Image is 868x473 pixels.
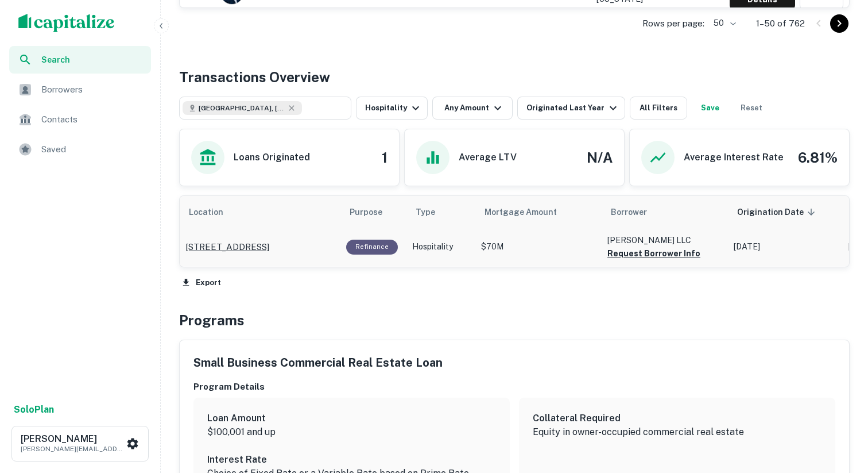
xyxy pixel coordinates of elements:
h6: Loan Amount [207,412,496,425]
th: Borrower [602,196,728,228]
th: Type [406,196,475,228]
h6: Program Details [193,380,835,394]
p: $100,001 and up [207,425,496,439]
h4: 1 [382,147,387,168]
h5: Small Business Commercial Real Estate Loan [193,354,443,371]
h4: Transactions Overview [179,67,330,87]
a: Saved [9,136,151,163]
h4: 6.81% [798,147,838,168]
a: SoloPlan [14,403,54,417]
a: Contacts [9,106,151,133]
th: Origination Date [728,196,843,228]
span: Purpose [350,205,397,219]
span: Location [189,205,238,219]
p: [STREET_ADDRESS] [185,240,269,254]
h6: Loans Originated [234,151,310,164]
span: Contacts [41,113,144,126]
p: [PERSON_NAME][EMAIL_ADDRESS][DOMAIN_NAME] [21,444,124,454]
p: $70M [481,241,596,253]
span: Search [41,53,144,66]
div: scrollable content [180,196,849,266]
p: [DATE] [734,241,837,253]
button: Originated Last Year [517,97,625,120]
h4: N/A [587,147,613,168]
h6: Interest Rate [207,453,496,467]
div: This loan purpose was for refinancing [346,240,398,254]
a: Borrowers [9,76,151,103]
div: Originated Last Year [526,101,620,115]
th: Purpose [340,196,406,228]
span: Mortgage Amount [485,205,572,219]
button: Export [179,274,224,291]
p: Hospitality [412,241,470,253]
h6: Average Interest Rate [684,151,784,164]
button: Go to next page [830,14,848,33]
span: Saved [41,143,144,156]
th: Location [180,196,340,228]
span: Type [416,205,450,219]
span: [GEOGRAPHIC_DATA], [GEOGRAPHIC_DATA], [GEOGRAPHIC_DATA] [199,103,285,113]
h6: [PERSON_NAME] [21,434,124,444]
p: Rows per page: [642,17,704,30]
strong: Solo Plan [14,404,54,415]
p: 1–50 of 762 [756,17,805,30]
h6: Average LTV [459,151,517,164]
p: [PERSON_NAME] LLC [607,234,722,247]
button: [PERSON_NAME][PERSON_NAME][EMAIL_ADDRESS][DOMAIN_NAME] [11,426,149,462]
th: Mortgage Amount [475,196,602,228]
button: Request Borrower Info [607,247,700,260]
img: capitalize-logo.png [18,14,115,32]
button: Save your search to get updates of matches that match your search criteria. [692,97,728,120]
button: Reset [733,97,770,120]
h6: Collateral Required [533,412,821,425]
button: All Filters [630,97,687,120]
p: Equity in owner-occupied commercial real estate [533,425,821,439]
iframe: Chat Widget [811,381,868,436]
span: Borrower [611,205,647,219]
div: 50 [709,15,738,32]
button: Any Amount [432,97,513,120]
span: Borrowers [41,83,144,97]
h4: Programs [179,310,245,330]
button: Hospitality [356,97,428,120]
a: Search [9,46,151,74]
a: [STREET_ADDRESS] [185,240,335,254]
span: Origination Date [737,205,819,219]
